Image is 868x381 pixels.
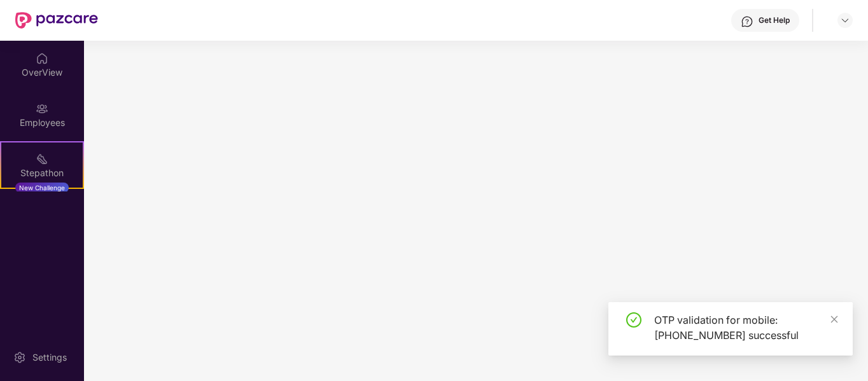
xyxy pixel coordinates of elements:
[29,351,71,364] div: Settings
[759,15,790,25] div: Get Help
[654,312,837,343] div: OTP validation for mobile: [PHONE_NUMBER] successful
[830,315,839,324] span: close
[15,12,98,29] img: New Pazcare Logo
[13,351,26,364] img: svg+xml;base64,PHN2ZyBpZD0iU2V0dGluZy0yMHgyMCIgeG1sbnM9Imh0dHA6Ly93d3cudzMub3JnLzIwMDAvc3ZnIiB3aW...
[15,183,69,193] div: New Challenge
[741,15,753,28] img: svg+xml;base64,PHN2ZyBpZD0iSGVscC0zMngzMiIgeG1sbnM9Imh0dHA6Ly93d3cudzMub3JnLzIwMDAvc3ZnIiB3aWR0aD...
[36,102,48,115] img: svg+xml;base64,PHN2ZyBpZD0iRW1wbG95ZWVzIiB4bWxucz0iaHR0cDovL3d3dy53My5vcmcvMjAwMC9zdmciIHdpZHRoPS...
[36,153,48,165] img: svg+xml;base64,PHN2ZyB4bWxucz0iaHR0cDovL3d3dy53My5vcmcvMjAwMC9zdmciIHdpZHRoPSIyMSIgaGVpZ2h0PSIyMC...
[1,167,83,179] div: Stepathon
[840,15,850,25] img: svg+xml;base64,PHN2ZyBpZD0iRHJvcGRvd24tMzJ4MzIiIHhtbG5zPSJodHRwOi8vd3d3LnczLm9yZy8yMDAwL3N2ZyIgd2...
[36,52,48,65] img: svg+xml;base64,PHN2ZyBpZD0iSG9tZSIgeG1sbnM9Imh0dHA6Ly93d3cudzMub3JnLzIwMDAvc3ZnIiB3aWR0aD0iMjAiIG...
[626,312,641,328] span: check-circle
